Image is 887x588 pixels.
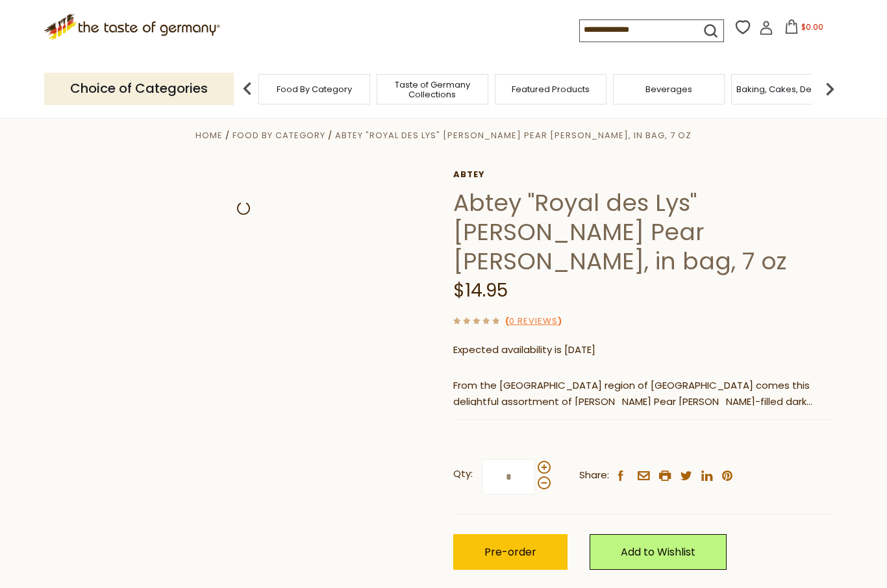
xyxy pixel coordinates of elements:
[505,315,562,327] span: ( )
[817,76,843,102] img: next arrow
[195,129,223,141] a: Home
[482,459,535,495] input: Qty:
[453,169,833,180] a: Abtey
[590,534,727,570] a: Add to Wishlist
[736,84,837,94] a: Baking, Cakes, Desserts
[484,545,536,559] span: Pre-order
[453,342,833,358] p: Expected availability is [DATE]
[453,378,833,410] p: From the [GEOGRAPHIC_DATA] region of [GEOGRAPHIC_DATA] comes this delightful assortment of [PERSO...
[277,84,352,94] a: Food By Category
[776,19,831,39] button: $0.00
[579,467,609,484] span: Share:
[44,73,234,104] p: Choice of Categories
[453,534,568,570] button: Pre-order
[453,466,473,482] strong: Qty:
[509,315,558,328] a: 0 Reviews
[335,129,692,141] a: Abtey "Royal des Lys" [PERSON_NAME] Pear [PERSON_NAME], in bag, 7 oz
[453,188,833,276] h1: Abtey "Royal des Lys" [PERSON_NAME] Pear [PERSON_NAME], in bag, 7 oz
[232,129,325,141] a: Food By Category
[453,278,508,303] span: $14.95
[512,84,590,94] a: Featured Products
[645,84,692,94] a: Beverages
[381,80,484,99] a: Taste of Germany Collections
[234,76,260,102] img: previous arrow
[801,21,823,32] span: $0.00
